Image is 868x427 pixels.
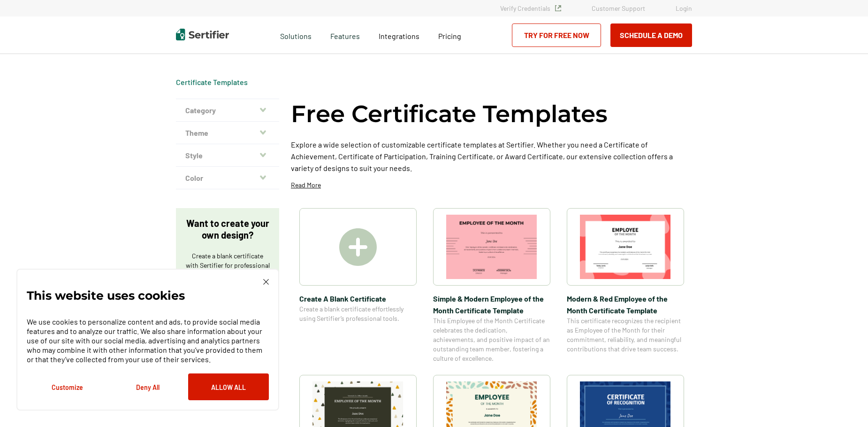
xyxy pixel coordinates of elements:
span: Certificate Templates [176,78,248,87]
button: Category [176,99,279,122]
p: This website uses cookies [27,291,185,300]
span: Modern & Red Employee of the Month Certificate Template [567,293,684,316]
p: We use cookies to personalize content and ads, to provide social media features and to analyze ou... [27,317,269,364]
a: Pricing [438,29,461,41]
span: Create A Blank Certificate [299,293,417,304]
p: Read More [291,180,321,190]
p: Explore a wide selection of customizable certificate templates at Sertifier. Whether you need a C... [291,139,692,174]
img: Cookie Popup Close [263,279,269,285]
a: Try for Free Now [512,23,601,47]
p: Create a blank certificate with Sertifier for professional presentations, credentials, and custom... [185,251,270,298]
img: Modern & Red Employee of the Month Certificate Template [580,215,671,279]
span: Features [330,29,360,41]
img: Verified [555,5,561,11]
a: Integrations [379,29,419,41]
span: Integrations [379,31,419,40]
span: Simple & Modern Employee of the Month Certificate Template [433,293,550,316]
a: Certificate Templates [176,78,248,86]
button: Deny All [107,373,188,400]
span: Pricing [438,31,461,40]
span: This certificate recognizes the recipient as Employee of the Month for their commitment, reliabil... [567,316,684,354]
a: Customer Support [592,4,645,12]
a: Simple & Modern Employee of the Month Certificate TemplateSimple & Modern Employee of the Month C... [433,208,550,363]
a: Verify Credentials [500,4,561,12]
h1: Free Certificate Templates [291,99,608,129]
button: Schedule a Demo [610,23,692,47]
button: Style [176,144,279,167]
img: Simple & Modern Employee of the Month Certificate Template [446,215,537,279]
button: Theme [176,122,279,144]
p: Want to create your own design? [185,217,270,241]
a: Modern & Red Employee of the Month Certificate TemplateModern & Red Employee of the Month Certifi... [567,208,684,363]
span: Solutions [280,29,312,41]
a: Login [676,4,692,12]
button: Color [176,167,279,189]
button: Allow All [188,373,269,400]
span: Create a blank certificate effortlessly using Sertifier’s professional tools. [299,304,417,323]
span: This Employee of the Month Certificate celebrates the dedication, achievements, and positive impa... [433,316,550,363]
img: Create A Blank Certificate [339,228,377,266]
button: Customize [27,373,107,400]
div: Breadcrumb [176,78,248,87]
img: Sertifier | Digital Credentialing Platform [176,29,229,40]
